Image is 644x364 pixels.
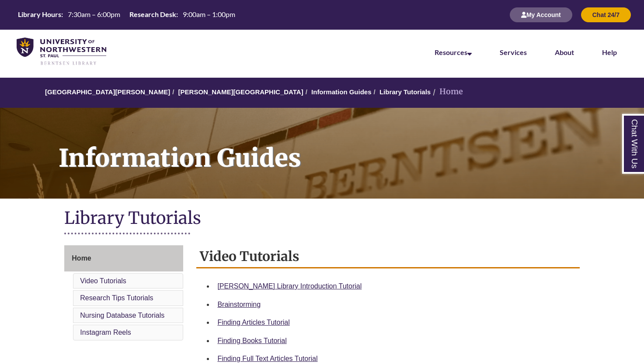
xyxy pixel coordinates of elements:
[80,277,126,285] a: Video Tutorials
[500,48,527,56] a: Services
[510,11,572,18] a: My Account
[602,48,617,56] a: Help
[217,282,362,290] a: [PERSON_NAME] Library Introduction Tutorial
[311,88,372,96] a: Information Guides
[379,88,431,96] a: Library Tutorials
[581,7,631,22] button: Chat 24/7
[14,10,64,19] th: Library Hours:
[435,48,472,56] a: Resources
[68,10,120,18] span: 7:30am – 6:00pm
[72,254,91,262] span: Home
[183,10,235,18] span: 9:00am – 1:00pm
[80,329,131,336] a: Instagram Reels
[64,207,579,230] h1: Library Tutorials
[126,10,179,19] th: Research Desk:
[80,294,153,302] a: Research Tips Tutorials
[555,48,574,56] a: About
[510,7,572,22] button: My Account
[581,11,631,18] a: Chat 24/7
[217,301,261,308] a: Brainstorming
[49,108,644,187] h1: Information Guides
[217,319,289,326] a: Finding Articles Tutorial
[196,245,579,268] h2: Video Tutorials
[14,10,239,19] table: Hours Today
[64,245,183,342] div: Guide Page Menu
[217,337,286,344] a: Finding Books Tutorial
[64,245,183,271] a: Home
[17,38,106,66] img: UNWSP Library Logo
[80,312,164,319] a: Nursing Database Tutorials
[45,88,170,96] a: [GEOGRAPHIC_DATA][PERSON_NAME]
[178,88,303,96] a: [PERSON_NAME][GEOGRAPHIC_DATA]
[431,86,463,98] li: Home
[217,355,317,362] a: Finding Full Text Articles Tutorial
[14,10,239,20] a: Hours Today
